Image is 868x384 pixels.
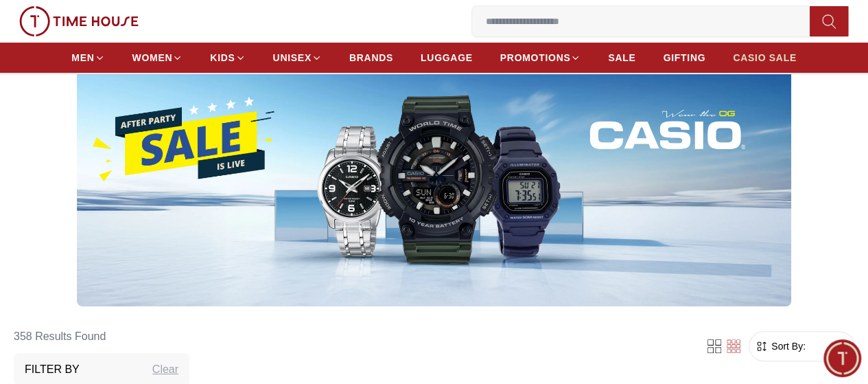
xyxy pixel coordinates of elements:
[733,45,797,70] a: CASIO SALE
[349,45,393,70] a: BRANDS
[273,51,312,65] span: UNISEX
[19,6,139,36] img: ...
[769,339,806,353] span: Sort By:
[349,51,393,65] span: BRANDS
[608,45,635,70] a: SALE
[71,45,104,70] a: MEN
[663,45,705,70] a: GIFTING
[500,51,571,65] span: PROMOTIONS
[823,339,861,377] div: Chat Widget
[755,339,806,353] button: Sort By:
[77,56,791,306] img: ...
[14,320,189,353] h6: 358 Results Found
[500,45,581,70] a: PROMOTIONS
[608,51,635,65] span: SALE
[421,51,473,65] span: LUGGAGE
[733,51,797,65] span: CASIO SALE
[132,45,183,70] a: WOMEN
[210,45,245,70] a: KIDS
[663,51,705,65] span: GIFTING
[71,51,94,65] span: MEN
[210,51,235,65] span: KIDS
[132,51,173,65] span: WOMEN
[25,361,80,378] h3: Filter By
[273,45,322,70] a: UNISEX
[152,361,178,378] div: Clear
[421,45,473,70] a: LUGGAGE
